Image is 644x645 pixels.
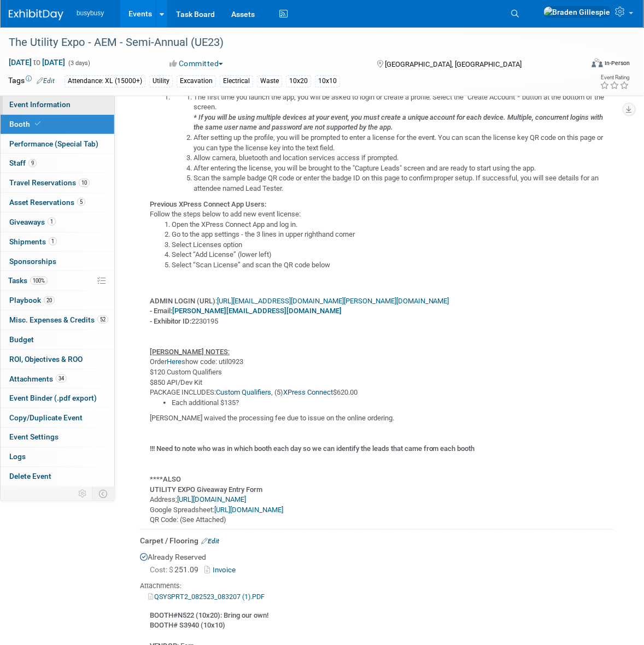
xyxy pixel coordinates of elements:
span: Logs [9,453,26,461]
span: 20 [44,296,55,304]
a: [URL][DOMAIN_NAME] [177,495,246,503]
a: Edit [37,77,55,85]
a: Travel Reservations10 [1,173,114,192]
span: Staff [9,159,37,167]
b: - Email: [150,307,342,315]
li: Open the XPress Connect App and log in. [172,220,614,230]
a: Here [167,357,182,366]
u: : [150,348,230,356]
li: After setting up the profile, you will be prompted to enter a license for the event. You can scan... [194,133,614,153]
a: Attachments34 [1,370,114,389]
a: Giveaways1 [1,213,114,232]
b: * If you will be using multiple devices at your event, you must create a unique account for each ... [194,113,604,132]
span: Booth [9,120,43,128]
img: Braden Gillespie [543,6,611,18]
a: Staff9 [1,154,114,173]
span: Event Binder (.pdf export) [9,394,97,402]
div: Electrical [220,75,253,87]
b: !!! Need to note who was in which booth each day so we can identify the leads that came from each... [150,444,475,453]
a: Booth [1,115,114,134]
button: Committed [166,58,227,69]
div: Attachments: [140,581,614,591]
span: Misc. Expenses & Credits [9,315,108,324]
a: Performance (Special Tab) [1,134,114,154]
li: The first time you launch the app, you will be asked to login or create a profile. Select the "Cr... [194,92,614,133]
a: Invoice [204,566,240,574]
li: Each additional $135? [172,398,614,408]
div: Waste [257,75,282,87]
span: Shipments [9,237,57,246]
div: 10x20 [286,75,311,87]
a: [URL][DOMAIN_NAME] [214,506,283,514]
div: Utility [149,75,173,87]
span: 1 [49,237,57,245]
div: Excavation [177,75,216,87]
i: Booth reservation complete [35,121,40,127]
span: [GEOGRAPHIC_DATA], [GEOGRAPHIC_DATA] [385,60,522,68]
span: Delete Event [9,472,51,481]
a: Event Binder (.pdf export) [1,389,114,408]
b: BOOTH# S3940 (10x10) [150,621,225,629]
a: [URL][EMAIL_ADDRESS][DOMAIN_NAME][PERSON_NAME][DOMAIN_NAME] [217,297,449,305]
a: Sponsorships [1,252,114,271]
img: ExhibitDay [9,9,63,20]
td: Toggle Event Tabs [92,487,115,501]
b: Previous XPress Connect App Users: [150,200,266,208]
span: Performance (Special Tab) [9,139,98,148]
span: 251.09 [150,565,203,574]
div: In-Person [605,59,630,67]
a: Delete Event [1,467,114,486]
span: busybusy [77,9,104,17]
b: ADMIN LOGIN (URL) [150,297,215,305]
span: Cost: $ [150,565,174,574]
span: Event Settings [9,433,58,442]
span: Event Information [9,100,71,109]
img: Format-Inperson.png [592,58,603,67]
a: Budget [1,330,114,349]
a: QSYSPRT2_082523_083207 (1).PDF [148,593,265,601]
span: 34 [56,374,67,383]
div: Event Format [534,57,630,73]
span: 5 [77,198,85,206]
span: Copy/Duplicate Event [9,413,83,422]
li: Scan the sample badge QR code or enter the badge ID on this page to confirm proper setup. If succ... [194,173,614,193]
a: XPress Connect [283,388,333,396]
div: Carpet / Flooring [140,535,614,546]
td: Personalize Event Tab Strip [73,487,92,501]
a: Tasks100% [1,271,114,290]
span: 100% [30,277,48,285]
a: Edit [201,537,219,545]
span: (3 days) [67,60,90,67]
a: Custom Qualifiers [216,388,271,396]
a: Shipments1 [1,232,114,251]
li: After entering the license, you will be brought to the "Capture Leads" screen and are ready to st... [194,163,614,174]
a: Logs [1,448,114,467]
b: BOOTH#N522 (10x20): Bring our own! [150,611,268,619]
span: [DATE] [DATE] [8,57,66,67]
span: ROI, Objectives & ROO [9,355,83,363]
span: 10 [79,179,90,187]
div: 10x10 [315,75,340,87]
span: Attachments [9,374,67,383]
div: Attendance: XL (15000+) [65,75,145,87]
span: 52 [97,315,108,324]
span: Tasks [8,276,48,285]
span: Budget [9,335,34,344]
b: UTILITY EXPO Giveaway Entry Form [150,485,262,494]
span: 9 [28,159,37,167]
li: Select “Scan License” and scan the QR code below [172,260,614,271]
td: Tags [8,75,55,87]
a: Event Information [1,95,114,114]
a: [PERSON_NAME][EMAIL_ADDRESS][DOMAIN_NAME] [172,307,342,315]
a: Copy/Duplicate Event [1,408,114,427]
a: Playbook20 [1,291,114,310]
span: Giveaways [9,218,56,226]
b: - Exhibitor ID: [150,317,191,325]
a: Misc. Expenses & Credits52 [1,310,114,330]
li: Select Licenses option [172,240,614,250]
div: The Utility Expo - AEM - Semi-Annual (UE23) [5,33,570,52]
span: to [32,58,42,67]
span: Sponsorships [9,257,56,266]
span: Playbook [9,296,55,304]
li: Go to the app settings - the 3 lines in upper righthand corner [172,230,614,240]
